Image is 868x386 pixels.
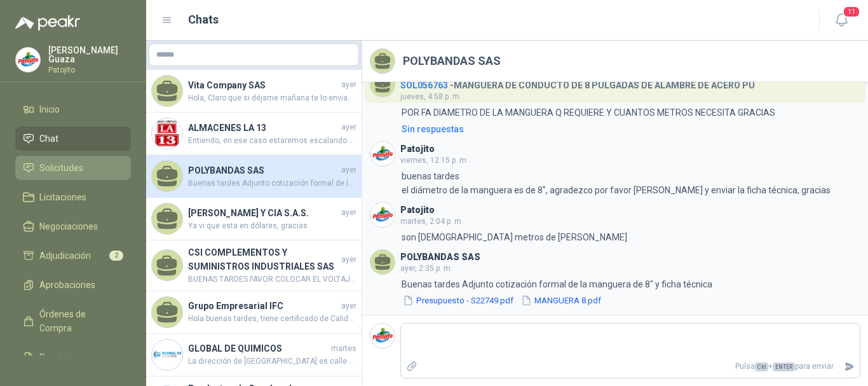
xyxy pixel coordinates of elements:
span: ayer, 2:35 p. m. [400,264,452,273]
a: Chat [15,127,131,151]
span: Órdenes de Compra [39,307,119,335]
span: BUENAS TARDES FAVOR COLOCAR EL VOLTAJE DE TRABAJO DE LA VÁLVULA MUCHAS GRACIAS. [188,273,356,286]
label: Adjuntar archivos [401,355,423,378]
h4: - MANGUERA DE CONDUCTO DE 8 PULGADAS DE ALAMBRE DE ACERO PU [400,77,755,89]
h3: Patojito [400,207,435,214]
h3: Patojito [400,146,435,153]
img: Company Logo [370,142,395,166]
span: Ya vi que esta en dólares, gracias [188,220,356,232]
h4: Grupo Empresarial IFC [188,299,339,313]
p: Patojito [48,66,131,74]
span: Inicio [39,102,60,116]
span: ayer [341,254,356,266]
span: jueves, 4:58 p. m. [400,92,461,101]
a: Remisiones [15,345,131,369]
span: ENTER [773,362,795,371]
span: 2 [109,251,123,261]
img: Company Logo [370,324,395,348]
button: 11 [830,9,853,32]
span: viernes, 12:15 p. m. [400,156,468,165]
h3: POLYBANDAS SAS [400,254,480,261]
h2: POLYBANDAS SAS [403,52,501,70]
h4: Vita Company SAS [188,78,339,92]
span: ayer [341,207,356,219]
a: [PERSON_NAME] Y CIA S.A.S.ayerYa vi que esta en dólares, gracias [146,198,362,240]
a: Company LogoALMACENES LA 13ayerEntiendo, en ese caso estaremos escalando esta inquietud con fabri... [146,113,362,155]
a: CSI COMPLEMENTOS Y SUMINISTROS INDUSTRIALES SASayerBUENAS TARDES FAVOR COLOCAR EL VOLTAJE DE TRAB... [146,240,362,291]
p: POR FA DIAMETRO DE LA MANGUERA Q REQUIERE Y CUANTOS METROS NECESITA GRACIAS [402,106,775,120]
h1: Chats [188,11,219,29]
a: Solicitudes [15,156,131,180]
h4: [PERSON_NAME] Y CIA S.A.S. [188,206,339,220]
span: Hola, Claro que si déjame mañana te lo enviamos [188,92,356,104]
span: ayer [341,300,356,312]
span: martes, 2:04 p. m. [400,217,463,226]
span: Aprobaciones [39,278,95,292]
span: ayer [341,164,356,176]
img: Company Logo [152,340,182,370]
a: Negociaciones [15,214,131,238]
span: Negociaciones [39,219,98,233]
span: Chat [39,132,58,146]
a: Adjudicación2 [15,244,131,268]
p: [PERSON_NAME] Guaza [48,46,131,64]
a: Órdenes de Compra [15,302,131,340]
a: Grupo Empresarial IFCayerHola buenas tardes, tiene certificado de Calidad el agua destilada ? Por... [146,291,362,334]
img: Logo peakr [15,15,80,31]
span: Licitaciones [39,190,86,204]
span: SOL056763 [400,80,448,90]
h4: CSI COMPLEMENTOS Y SUMINISTROS INDUSTRIALES SAS [188,245,339,273]
a: Inicio [15,97,131,121]
p: son [DEMOGRAPHIC_DATA] metros de [PERSON_NAME] [402,230,627,244]
img: Company Logo [152,118,182,149]
a: Aprobaciones [15,273,131,297]
span: Solicitudes [39,161,83,175]
span: martes [331,343,356,355]
button: Presupuesto - S22749.pdf [402,294,515,307]
div: Sin respuestas [402,122,464,136]
img: Company Logo [370,203,395,227]
a: POLYBANDAS SASayerBuenas tardes Adjunto cotización formal de la manguera de 8" y ficha técnica [146,155,362,198]
span: Buenas tardes Adjunto cotización formal de la manguera de 8" y ficha técnica [188,177,356,190]
span: 11 [843,6,860,18]
span: ayer [341,121,356,134]
span: Hola buenas tardes, tiene certificado de Calidad el agua destilada ? Por favor adjuntar la ficha ... [188,313,356,325]
button: MANGUERA 8.pdf [520,294,602,307]
img: Company Logo [16,48,40,72]
span: Remisiones [39,350,86,364]
h4: GLOBAL DE QUIMICOS [188,341,329,355]
span: Entiendo, en ese caso estaremos escalando esta inquietud con fabricante. En cuanto obtenga respue... [188,135,356,147]
button: Enviar [839,355,860,378]
a: Sin respuestas [399,122,860,136]
span: Adjudicación [39,249,91,263]
span: Ctrl [755,362,768,371]
a: Licitaciones [15,185,131,209]
a: Vita Company SASayerHola, Claro que si déjame mañana te lo enviamos [146,70,362,113]
a: Company LogoGLOBAL DE QUIMICOSmartesLa dirección de [GEOGRAPHIC_DATA] es calle 18 n. 106 69 entre... [146,334,362,376]
h4: ALMACENES LA 13 [188,121,339,135]
p: Buenas tardes Adjunto cotización formal de la manguera de 8" y ficha técnica [402,277,712,291]
h4: POLYBANDAS SAS [188,163,339,177]
span: ayer [341,79,356,91]
p: buenas tardes el diámetro de la manguera es de 8", agradezco por favor [PERSON_NAME] y enviar la ... [402,169,831,197]
span: La dirección de [GEOGRAPHIC_DATA] es calle 18 n. 106 69 entregar a [PERSON_NAME] [188,355,356,368]
p: Pulsa + para enviar [423,355,839,378]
